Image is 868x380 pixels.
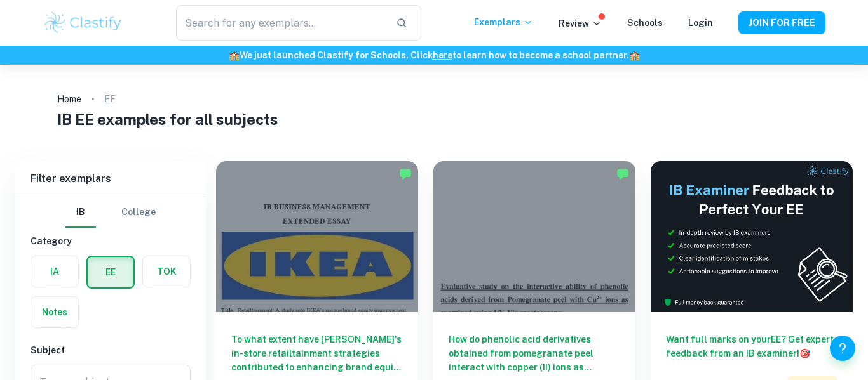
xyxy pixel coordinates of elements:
[57,108,811,131] h1: IB EE examples for all subjects
[629,50,640,60] span: 🏫
[433,50,452,60] a: here
[738,11,825,34] button: JOIN FOR FREE
[43,10,123,36] img: Clastify logo
[88,257,133,287] button: EE
[616,167,629,180] img: Marked
[31,297,78,327] button: Notes
[3,48,865,62] h6: We just launched Clastify for Schools. Click to learn how to become a school partner.
[627,18,663,28] a: Schools
[449,332,620,374] h6: How do phenolic acid derivatives obtained from pomegranate peel interact with copper (II) ions as...
[688,18,713,28] a: Login
[231,332,403,374] h6: To what extent have [PERSON_NAME]'s in-store retailtainment strategies contributed to enhancing b...
[474,15,533,29] p: Exemplars
[399,167,412,180] img: Marked
[121,197,156,228] button: College
[31,343,191,357] h6: Subject
[229,50,240,60] span: 🏫
[31,256,78,287] button: IA
[65,197,96,228] button: IB
[666,332,837,360] h6: Want full marks on your EE ? Get expert feedback from an IB examiner!
[65,197,156,228] div: Filter type choice
[143,256,190,287] button: TOK
[31,234,191,248] h6: Category
[830,336,855,361] button: Help and Feedback
[57,90,81,108] a: Home
[799,348,810,358] span: 🎯
[559,16,602,30] p: Review
[651,161,853,312] img: Thumbnail
[104,92,116,106] p: EE
[15,161,206,197] h6: Filter exemplars
[176,5,386,41] input: Search for any exemplars...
